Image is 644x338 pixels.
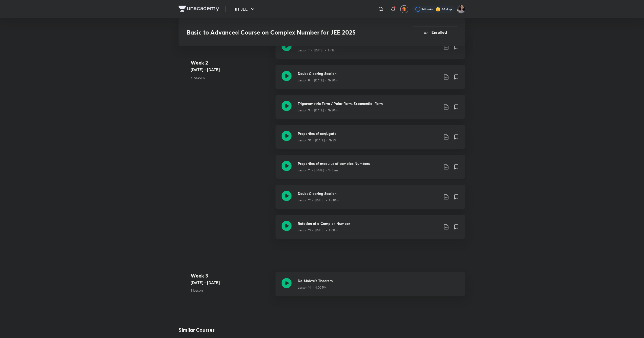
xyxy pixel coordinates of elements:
h3: Properties of conjugate [298,131,439,136]
h4: Week 3 [191,272,271,280]
button: avatar [400,5,408,13]
button: Enrolled [413,26,457,38]
h3: De-Moivre’s Theorem [298,278,459,283]
h5: [DATE] - [DATE] [191,67,271,73]
h3: Basic to Advanced Course on Complex Number for JEE 2025 [187,29,384,36]
p: Lesson 8 • [DATE] • 1h 30m [298,78,338,83]
a: Properties of modulus of complex NumbersLesson 11 • [DATE] • 1h 35m [276,155,465,185]
h2: Similar Courses [179,326,215,334]
img: streak [436,7,441,12]
a: Doubt Clearing SessionLesson 8 • [DATE] • 1h 30m [276,65,465,95]
img: Rakhi Sharma [457,5,465,13]
p: Lesson 14 • 4:00 PM [298,285,327,290]
p: Lesson 7 • [DATE] • 1h 38m [298,48,337,53]
a: Rotation of a Complex NumberLesson 13 • [DATE] • 1h 31m [276,215,465,245]
p: Lesson 10 • [DATE] • 1h 33m [298,138,338,143]
p: Lesson 12 • [DATE] • 1h 40m [298,198,339,203]
button: IIT JEE [232,4,259,14]
h3: Doubt Clearing Session [298,191,439,196]
p: 7 lessons [191,75,271,80]
h3: Doubt Clearing Session [298,71,439,76]
p: Lesson 11 • [DATE] • 1h 35m [298,168,338,173]
img: avatar [402,7,407,11]
h5: [DATE] - [DATE] [191,280,271,286]
a: Cartesian Form/Algebraic FormLesson 7 • [DATE] • 1h 38m [276,35,465,65]
p: Lesson 13 • [DATE] • 1h 31m [298,228,338,233]
p: 1 lesson [191,288,271,293]
h3: Properties of modulus of complex Numbers [298,161,439,166]
a: Properties of conjugateLesson 10 • [DATE] • 1h 33m [276,125,465,155]
h4: Week 2 [191,59,271,67]
p: Lesson 9 • [DATE] • 1h 30m [298,108,338,113]
img: Company Logo [179,6,219,12]
a: Doubt Clearing SessionLesson 12 • [DATE] • 1h 40m [276,185,465,215]
h3: Rotation of a Complex Number [298,221,439,226]
a: Trigonometric Form / Polar Form, Exponential FormLesson 9 • [DATE] • 1h 30m [276,95,465,125]
h3: Trigonometric Form / Polar Form, Exponential Form [298,101,439,106]
a: Company Logo [179,6,219,13]
a: De-Moivre’s TheoremLesson 14 • 4:00 PM [276,272,465,302]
